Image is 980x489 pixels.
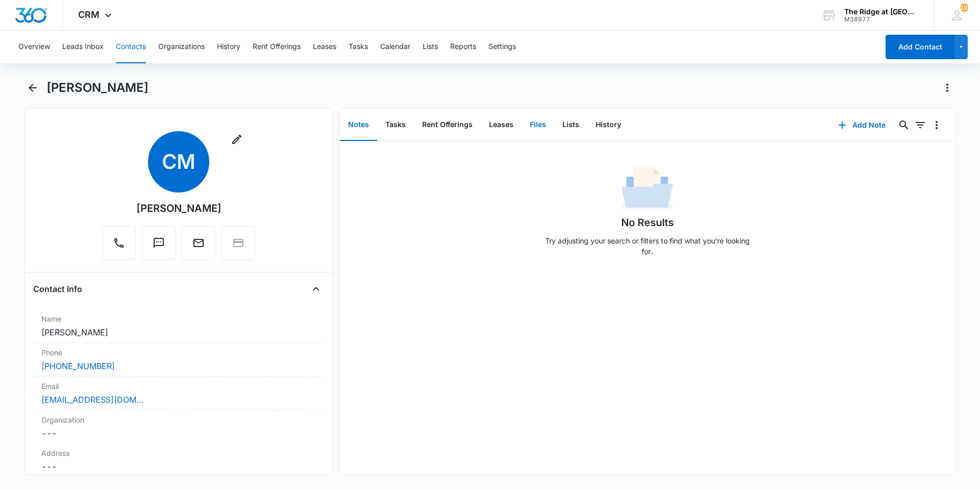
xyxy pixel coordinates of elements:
[587,109,629,141] button: History
[414,109,481,141] button: Rent Offerings
[41,381,316,392] label: Email
[481,109,522,141] button: Leases
[62,31,104,63] button: Leads Inbox
[313,31,336,63] button: Leases
[308,281,324,297] button: Close
[142,242,176,251] a: Text
[41,313,316,324] label: Name
[78,9,100,20] span: CRM
[844,8,919,16] div: account name
[33,283,82,295] h4: Contact Info
[939,80,955,96] button: Actions
[217,31,240,63] button: History
[136,201,222,216] div: [PERSON_NAME]
[33,410,324,444] div: Organization---
[912,117,928,133] button: Filters
[102,226,136,260] button: Call
[522,109,554,141] button: Files
[41,414,316,425] label: Organization
[41,427,316,439] dd: ---
[349,31,368,63] button: Tasks
[886,35,954,59] button: Add Contact
[182,226,215,260] button: Email
[41,448,316,458] label: Address
[960,4,968,12] span: 192
[182,242,215,251] a: Email
[116,31,146,63] button: Contacts
[18,31,50,63] button: Overview
[142,226,176,260] button: Text
[622,164,673,215] img: No Data
[46,80,149,95] h1: [PERSON_NAME]
[423,31,438,63] button: Lists
[380,31,410,63] button: Calendar
[41,394,143,406] a: [EMAIL_ADDRESS][DOMAIN_NAME]
[554,109,587,141] button: Lists
[621,215,674,230] h1: No Results
[377,109,414,141] button: Tasks
[148,131,209,192] span: CM
[340,109,377,141] button: Notes
[33,309,324,343] div: Name[PERSON_NAME]
[488,31,516,63] button: Settings
[41,360,115,372] a: [PHONE_NUMBER]
[33,343,324,377] div: Phone[PHONE_NUMBER]
[102,242,136,251] a: Call
[41,460,316,473] dd: ---
[41,347,316,358] label: Phone
[828,113,896,137] button: Add Note
[540,235,754,257] p: Try adjusting your search or filters to find what you’re looking for.
[24,80,40,96] button: Back
[928,117,945,133] button: Overflow Menu
[450,31,476,63] button: Reports
[33,444,324,477] div: Address---
[41,326,316,338] dd: [PERSON_NAME]
[158,31,205,63] button: Organizations
[960,4,968,12] div: notifications count
[896,117,912,133] button: Search...
[33,377,324,410] div: Email[EMAIL_ADDRESS][DOMAIN_NAME]
[253,31,301,63] button: Rent Offerings
[844,16,919,23] div: account id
